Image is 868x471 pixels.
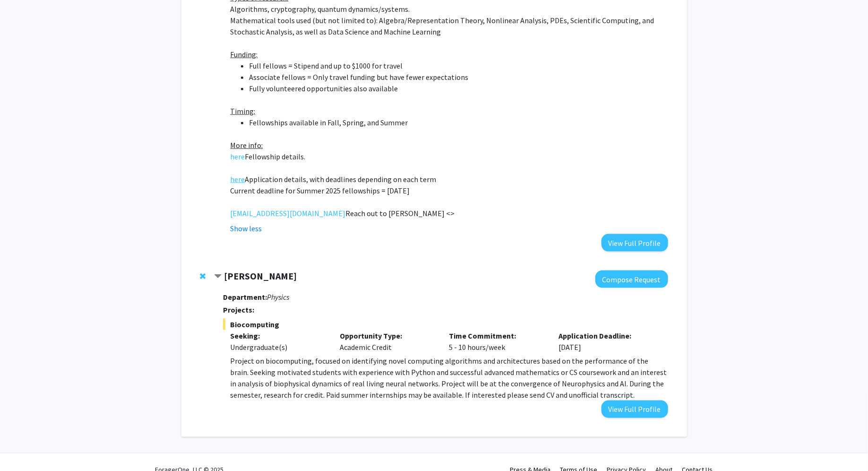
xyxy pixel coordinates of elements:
button: View Full Profile [602,234,668,252]
button: Show less [230,223,262,234]
div: 5 - 10 hours/week [442,330,551,353]
span: Contract Wolfgang Losert Bookmark [214,273,222,280]
button: View Full Profile [602,401,668,418]
span: Remove Wolfgang Losert from bookmarks [200,272,206,280]
p: Current deadline for Summer 2025 fellowships = [DATE] [230,185,668,196]
div: Undergraduate(s) [230,341,326,353]
div: Academic Credit [333,330,442,353]
u: Funding: [230,50,258,59]
div: [DATE] [551,330,661,353]
a: [EMAIL_ADDRESS][DOMAIN_NAME] [230,208,345,219]
span: Biocomputing [223,319,668,330]
p: Application details , with deadlines depending on each term [230,174,668,185]
button: Compose Request to Wolfgang Losert [595,270,668,288]
strong: Projects: [223,305,254,314]
p: Application Deadline: [559,330,654,341]
strong: Department: [223,292,267,302]
u: More info: [230,140,263,150]
li: Fully volunteered opportunities also available [249,83,668,94]
a: here [230,151,245,162]
li: Full fellows = Stipend and up to $1000 for travel [249,60,668,71]
p: Mathematical tools used (but not limited to): Algebra/Representation Theory, Nonlinear Analysis, ... [230,15,668,37]
p: Opportunity Type: [340,330,435,341]
p: Seeking: [230,330,326,341]
p: Algorithms, cryptography, quantum dynamics/systems. [230,3,668,15]
li: Associate fellows = Only travel funding but have fewer expectations [249,71,668,83]
iframe: Chat [7,428,40,464]
p: Reach out to [PERSON_NAME] < > [230,208,668,219]
li: Fellowships available in Fall, Spring, and Summer [249,117,668,128]
p: Fellowship details . [230,151,668,162]
u: Timing: [230,106,255,116]
strong: [PERSON_NAME] [224,270,297,282]
a: here [230,174,245,185]
p: Time Commitment: [449,330,544,341]
i: Physics [267,292,289,302]
p: Project on biocomputing, focused on identifying novel computing algorithms and architectures base... [230,355,668,401]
